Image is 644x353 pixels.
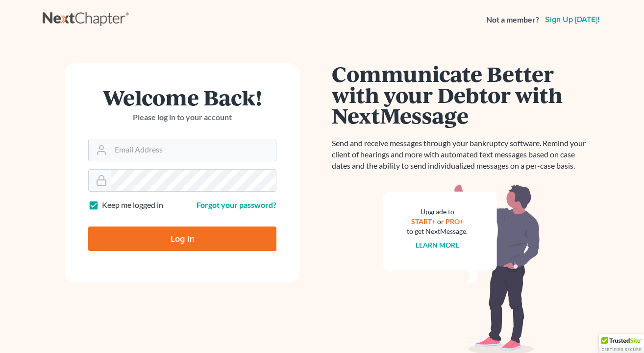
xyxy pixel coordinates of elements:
[543,16,601,24] a: Sign up [DATE]!
[407,227,468,236] div: to get NextMessage.
[102,200,163,211] label: Keep me logged in
[416,241,459,249] a: Learn more
[332,63,592,126] h1: Communicate Better with your Debtor with NextMessage
[411,217,436,226] a: START+
[599,334,644,353] div: TrustedSite Certified
[111,139,276,161] input: Email Address
[437,217,444,226] span: or
[407,207,468,217] div: Upgrade to
[88,87,276,108] h1: Welcome Back!
[88,227,276,251] input: Log In
[197,200,276,209] a: Forgot your password?
[446,217,464,226] a: PRO+
[332,138,592,172] p: Send and receive messages through your bankruptcy software. Remind your client of hearings and mo...
[88,112,276,123] p: Please log in to your account
[486,14,539,25] strong: Not a member?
